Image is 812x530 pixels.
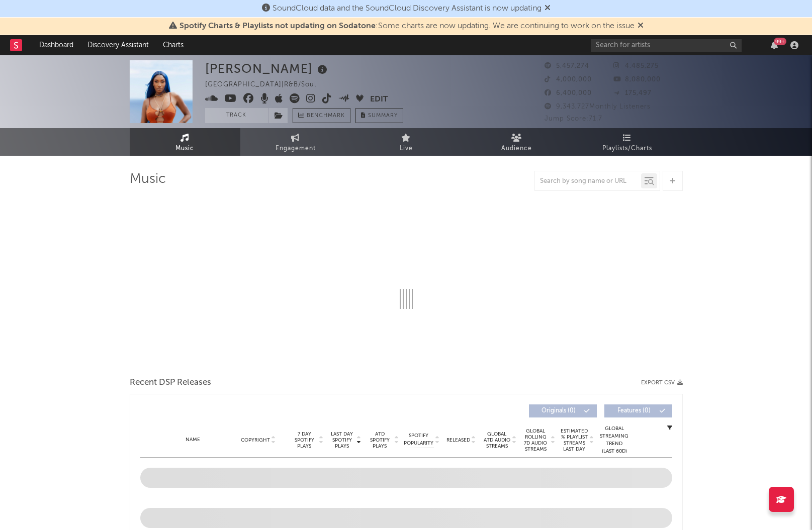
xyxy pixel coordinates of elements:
[545,5,551,13] span: Dismiss
[602,143,652,155] span: Playlists/Charts
[241,437,270,443] span: Copyright
[529,404,597,417] button: Originals(0)
[535,408,582,414] span: Originals ( 0 )
[545,103,651,110] span: 9,343,727 Monthly Listeners
[613,90,652,96] span: 175,497
[641,380,683,386] button: Export CSV
[545,76,592,83] span: 4,000,000
[205,108,268,123] button: Track
[611,408,657,414] span: Features ( 0 )
[446,437,470,443] span: Released
[240,128,351,156] a: Engagement
[561,428,588,452] span: Estimated % Playlist Streams Last Day
[205,79,328,91] div: [GEOGRAPHIC_DATA] | R&B/Soul
[535,177,641,185] input: Search by song name or URL
[329,431,355,449] span: Last Day Spotify Plays
[80,35,156,55] a: Discovery Assistant
[522,428,550,452] span: Global Rolling 7D Audio Streams
[160,436,226,444] div: Name
[599,425,629,455] div: Global Streaming Trend (Last 60D)
[273,5,542,13] span: SoundCloud data and the SoundCloud Discovery Assistant is now updating
[293,108,350,123] a: Benchmark
[367,431,393,449] span: ATD Spotify Plays
[774,38,786,45] div: 99 +
[501,143,532,155] span: Audience
[276,143,316,155] span: Engagement
[404,432,433,447] span: Spotify Popularity
[572,128,683,156] a: Playlists/Charts
[545,116,602,122] span: Jump Score: 71.7
[545,90,592,96] span: 6,400,000
[175,143,194,155] span: Music
[32,35,80,55] a: Dashboard
[351,128,462,156] a: Live
[400,143,413,155] span: Live
[130,128,240,156] a: Music
[604,404,672,417] button: Features(0)
[179,22,376,30] span: Spotify Charts & Playlists not updating on Sodatone
[545,63,589,69] span: 5,457,274
[156,35,191,55] a: Charts
[613,76,661,83] span: 8,080,000
[462,128,572,156] a: Audience
[355,108,403,123] button: Summary
[638,22,644,30] span: Dismiss
[205,60,330,77] div: [PERSON_NAME]
[291,431,318,449] span: 7 Day Spotify Plays
[771,41,778,49] button: 99+
[483,431,511,449] span: Global ATD Audio Streams
[130,377,211,389] span: Recent DSP Releases
[179,22,635,30] span: : Some charts are now updating. We are continuing to work on the issue
[368,113,398,119] span: Summary
[613,63,659,69] span: 4,485,275
[370,93,388,106] button: Edit
[591,39,742,52] input: Search for artists
[307,110,345,122] span: Benchmark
